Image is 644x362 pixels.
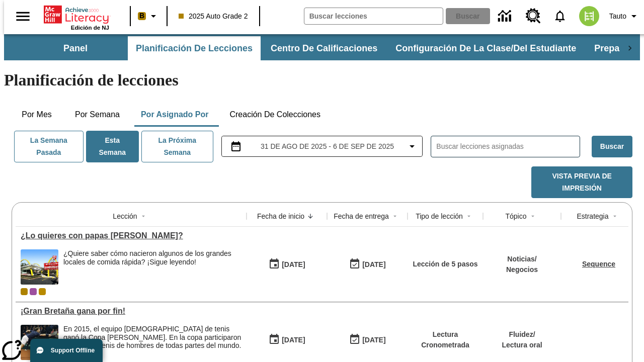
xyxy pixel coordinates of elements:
[133,103,217,127] button: Por asignado por
[221,103,329,127] button: Creación de colecciones
[573,3,605,29] button: Escoja un nuevo avatar
[113,211,137,221] div: Lección
[21,249,58,285] img: Uno de los primeros locales de McDonald's, con el icónico letrero rojo y los arcos amarillos.
[282,258,305,271] div: [DATE]
[63,325,242,360] div: En 2015, el equipo británico de tenis ganó la Copa Davis. En la copa participaron equipos de teni...
[21,231,242,240] a: ¿Lo quieres con papas fritas?, Lecciones
[389,210,401,222] button: Sort
[86,131,139,162] button: Esta semana
[605,7,644,25] button: Perfil/Configuración
[502,329,542,340] p: Fluidez /
[39,288,46,295] div: New 2025 class
[263,36,385,60] button: Centro de calificaciones
[527,210,539,222] button: Sort
[265,255,308,274] button: 09/04/25: Primer día en que estuvo disponible la lección
[362,258,385,271] div: [DATE]
[139,10,144,22] span: B
[137,210,149,222] button: Sort
[413,259,477,269] p: Lección de 5 pasos
[609,210,621,222] button: Sort
[304,8,443,24] input: Buscar campo
[413,329,478,350] p: Lectura Cronometrada
[506,254,538,264] p: Noticias /
[463,210,475,222] button: Sort
[51,347,95,354] span: Support Offline
[547,3,573,29] a: Notificaciones
[134,7,164,25] button: Boost El color de la clase es anaranjado claro. Cambiar el color de la clase.
[63,249,242,285] div: ¿Quiere saber cómo nacieron algunos de los grandes locales de comida rápida? ¡Sigue leyendo!
[492,3,520,30] a: Centro de información
[505,211,526,221] div: Tópico
[71,25,109,31] span: Edición de NJ
[531,166,632,198] button: Vista previa de impresión
[577,211,608,221] div: Estrategia
[21,288,28,295] div: Clase actual
[63,325,242,350] div: En 2015, el equipo [DEMOGRAPHIC_DATA] de tenis ganó la Copa [PERSON_NAME]. En la copa participaro...
[67,103,128,127] button: Por semana
[8,2,38,31] button: Abrir el menú lateral
[14,131,84,162] button: La semana pasada
[141,131,213,162] button: La próxima semana
[362,334,385,346] div: [DATE]
[21,325,58,360] img: Tenista británico Andy Murray extendiendo todo su cuerpo para alcanzar una pelota durante un part...
[4,34,640,60] div: Subbarra de navegación
[44,4,109,31] div: Portada
[128,36,261,60] button: Planificación de lecciones
[24,36,620,60] div: Subbarra de navegación
[416,211,463,221] div: Tipo de lección
[520,3,547,30] a: Centro de recursos, Se abrirá en una pestaña nueva.
[436,139,580,154] input: Buscar lecciones asignadas
[265,330,308,349] button: 09/01/25: Primer día en que estuvo disponible la lección
[346,255,389,274] button: 09/04/25: Último día en que podrá accederse la lección
[620,36,640,60] div: Pestañas siguientes
[506,264,538,275] p: Negocios
[387,36,584,60] button: Configuración de la clase/del estudiante
[334,211,389,221] div: Fecha de entrega
[579,6,599,26] img: avatar image
[25,36,126,60] button: Panel
[257,211,304,221] div: Fecha de inicio
[304,210,316,222] button: Sort
[346,330,389,349] button: 09/07/25: Último día en que podrá accederse la lección
[30,339,103,362] button: Support Offline
[406,140,418,152] svg: Collapse Date Range Filter
[609,11,626,22] span: Tauto
[261,141,394,152] span: 31 de ago de 2025 - 6 de sep de 2025
[502,340,542,350] p: Lectura oral
[44,5,109,25] a: Portada
[282,334,305,346] div: [DATE]
[63,249,242,266] div: ¿Quiere saber cómo nacieron algunos de los grandes locales de comida rápida? ¡Sigue leyendo!
[582,260,615,268] a: Sequence
[12,103,62,127] button: Por mes
[21,307,242,316] a: ¡Gran Bretaña gana por fin!, Lecciones
[21,231,242,240] div: ¿Lo quieres con papas fritas?
[21,307,242,316] div: ¡Gran Bretaña gana por fin!
[226,140,419,152] button: Seleccione el intervalo de fechas opción del menú
[179,11,248,22] span: 2025 Auto Grade 2
[4,71,640,89] h1: Planificación de lecciones
[30,288,37,295] div: OL 2025 Auto Grade 3
[592,136,632,157] button: Buscar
